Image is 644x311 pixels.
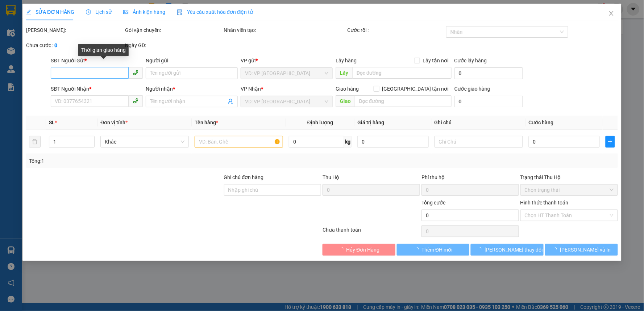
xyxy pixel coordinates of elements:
[422,246,453,254] span: Thêm ĐH mới
[344,136,352,148] span: kg
[338,247,346,252] span: loading
[520,173,618,181] div: Trạng thái Thu Hộ
[146,85,238,93] div: Người nhận
[133,70,138,75] span: phone
[379,85,452,93] span: [GEOGRAPHIC_DATA] tận nơi
[224,174,264,180] label: Ghi chú đơn hàng
[224,184,321,196] input: Ghi chú đơn hàng
[432,116,526,130] th: Ghi chú
[454,67,523,79] input: Cước lấy hàng
[146,57,238,65] div: Người gửi
[454,58,487,63] label: Cước lấy hàng
[606,139,614,145] span: plus
[29,157,249,165] div: Tổng: 1
[420,57,452,65] span: Lấy tận nơi
[545,244,618,256] button: [PERSON_NAME] và In
[51,57,143,65] div: SĐT Người Gửi
[421,173,519,184] div: Phí thu hộ
[336,58,357,63] span: Lấy hàng
[177,9,253,15] span: Yêu cầu xuất hóa đơn điện tử
[86,9,112,15] span: Lịch sử
[336,67,353,79] span: Lấy
[224,26,346,34] div: Nhân viên tạo:
[421,200,445,206] span: Tổng cước
[346,246,380,254] span: Hủy Đơn Hàng
[336,95,355,107] span: Giao
[86,9,91,14] span: clock-circle
[601,4,622,24] button: Close
[54,42,57,48] b: 0
[307,120,333,125] span: Định lượng
[322,226,421,239] div: Chưa thanh toán
[123,9,128,14] span: picture
[26,41,124,49] div: Chưa cước :
[336,86,359,92] span: Giao hàng
[241,86,261,92] span: VP Nhận
[552,247,560,252] span: loading
[608,11,614,16] span: close
[357,120,384,125] span: Giá trị hàng
[51,85,143,93] div: SĐT Người Nhận
[228,99,234,104] span: user-add
[348,26,445,34] div: Cước rồi :
[26,26,124,34] div: [PERSON_NAME]:
[454,96,523,107] input: Cước giao hàng
[125,41,223,49] div: Ngày GD:
[414,247,422,252] span: loading
[355,95,452,107] input: Dọc đường
[177,9,183,15] img: icon
[195,120,218,125] span: Tên hàng
[49,120,55,125] span: SL
[29,136,41,148] button: delete
[353,67,452,79] input: Dọc đường
[454,86,490,92] label: Cước giao hàng
[26,9,74,15] span: SỬA ĐƠN HÀNG
[241,57,333,65] div: VP gửi
[78,44,129,56] div: Thời gian giao hàng
[123,9,165,15] span: Ảnh kiện hàng
[323,174,339,180] span: Thu Hộ
[477,247,485,252] span: loading
[100,120,128,125] span: Đơn vị tính
[525,184,614,195] span: Chọn trạng thái
[485,246,543,254] span: [PERSON_NAME] thay đổi
[520,200,569,206] label: Hình thức thanh toán
[26,9,31,14] span: edit
[471,244,544,256] button: [PERSON_NAME] thay đổi
[105,136,184,147] span: Khác
[560,246,611,254] span: [PERSON_NAME] và In
[435,136,523,148] input: Ghi Chú
[606,136,615,148] button: plus
[133,98,138,104] span: phone
[529,120,554,125] span: Cước hàng
[397,244,470,256] button: Thêm ĐH mới
[125,26,223,34] div: Gói vận chuyển:
[323,244,396,256] button: Hủy Đơn Hàng
[195,136,283,148] input: VD: Bàn, Ghế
